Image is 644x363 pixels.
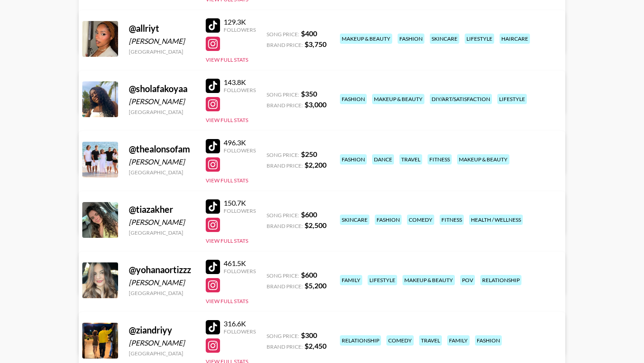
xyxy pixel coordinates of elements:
[129,338,195,347] div: [PERSON_NAME]
[398,34,424,44] div: fashion
[224,319,256,328] div: 316.6K
[301,331,317,339] strong: $ 300
[480,275,521,285] div: relationship
[469,215,523,225] div: health / wellness
[500,34,530,44] div: haircare
[340,215,369,225] div: skincare
[267,283,303,290] span: Brand Price:
[129,83,195,94] div: @ sholafakoyaa
[386,335,414,346] div: comedy
[224,268,256,274] div: Followers
[407,215,434,225] div: comedy
[129,264,195,275] div: @ yohanaortizzz
[267,31,299,38] span: Song Price:
[301,89,317,98] strong: $ 350
[129,37,195,46] div: [PERSON_NAME]
[305,160,326,169] strong: $ 2,200
[305,221,326,229] strong: $ 2,500
[497,94,527,104] div: lifestyle
[305,100,326,109] strong: $ 3,000
[428,154,452,165] div: fitness
[399,154,422,165] div: travel
[340,154,367,165] div: fashion
[224,147,256,154] div: Followers
[206,237,248,244] button: View Full Stats
[206,56,248,63] button: View Full Stats
[430,94,492,104] div: diy/art/satisfaction
[402,275,455,285] div: makeup & beauty
[305,281,326,290] strong: $ 5,200
[447,335,470,346] div: family
[267,272,299,279] span: Song Price:
[129,144,195,155] div: @ thealonsofam
[267,102,303,109] span: Brand Price:
[129,157,195,166] div: [PERSON_NAME]
[430,34,459,44] div: skincare
[475,335,502,346] div: fashion
[460,275,475,285] div: pov
[267,333,299,339] span: Song Price:
[224,78,256,87] div: 143.8K
[301,29,317,38] strong: $ 400
[340,275,362,285] div: family
[206,298,248,304] button: View Full Stats
[372,94,424,104] div: makeup & beauty
[267,223,303,229] span: Brand Price:
[129,278,195,287] div: [PERSON_NAME]
[129,169,195,176] div: [GEOGRAPHIC_DATA]
[224,138,256,147] div: 496.3K
[267,42,303,48] span: Brand Price:
[301,210,317,219] strong: $ 600
[305,342,326,350] strong: $ 2,450
[129,290,195,296] div: [GEOGRAPHIC_DATA]
[129,97,195,106] div: [PERSON_NAME]
[457,154,509,165] div: makeup & beauty
[465,34,494,44] div: lifestyle
[340,34,392,44] div: makeup & beauty
[129,23,195,34] div: @ allriyt
[224,26,256,33] div: Followers
[206,117,248,123] button: View Full Stats
[301,150,317,158] strong: $ 250
[267,343,303,350] span: Brand Price:
[129,218,195,227] div: [PERSON_NAME]
[372,154,394,165] div: dance
[267,152,299,158] span: Song Price:
[129,204,195,215] div: @ tiazakher
[224,328,256,335] div: Followers
[267,212,299,219] span: Song Price:
[224,17,256,26] div: 129.3K
[206,177,248,184] button: View Full Stats
[340,94,367,104] div: fashion
[267,162,303,169] span: Brand Price:
[305,40,326,48] strong: $ 3,750
[129,48,195,55] div: [GEOGRAPHIC_DATA]
[440,215,464,225] div: fitness
[340,335,381,346] div: relationship
[224,87,256,93] div: Followers
[301,270,317,279] strong: $ 600
[129,109,195,115] div: [GEOGRAPHIC_DATA]
[129,350,195,357] div: [GEOGRAPHIC_DATA]
[129,325,195,336] div: @ ziandriyy
[419,335,442,346] div: travel
[224,198,256,207] div: 150.7K
[224,207,256,214] div: Followers
[129,229,195,236] div: [GEOGRAPHIC_DATA]
[368,275,397,285] div: lifestyle
[267,91,299,98] span: Song Price:
[375,215,402,225] div: fashion
[224,259,256,268] div: 461.5K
